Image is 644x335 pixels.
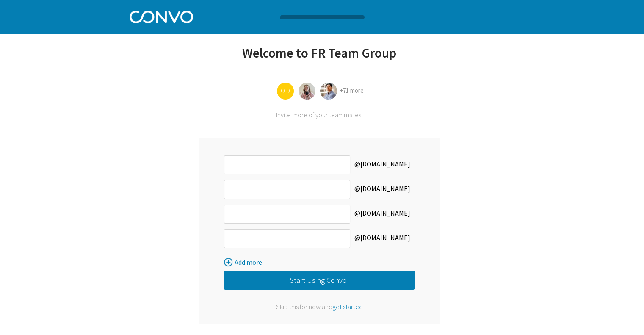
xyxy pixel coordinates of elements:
[350,229,415,248] label: @[DOMAIN_NAME]
[235,258,262,266] span: Add more
[224,271,415,290] button: Start Using Convo!
[350,205,415,224] label: @[DOMAIN_NAME]
[299,83,315,100] img: Raphaël Richard
[199,111,440,119] div: Invite more of your teammates.
[350,180,415,199] label: @[DOMAIN_NAME]
[320,83,337,100] img: Daven OEU
[199,44,440,72] div: Welcome to FR Team Group
[340,86,364,94] a: +71 more
[332,302,363,311] span: get started
[350,155,415,174] label: @[DOMAIN_NAME]
[277,83,294,100] div: O D
[130,8,193,23] img: Convo Logo
[224,302,415,311] div: Skip this for now and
